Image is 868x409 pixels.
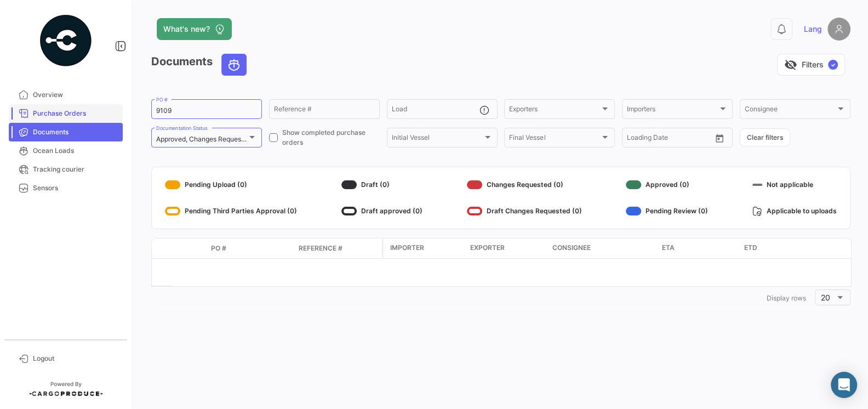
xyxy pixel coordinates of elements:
[33,109,118,118] span: Purchase Orders
[163,24,210,35] span: What's new?
[33,90,118,100] span: Overview
[151,54,250,76] h3: Documents
[804,24,822,35] span: Lang
[9,141,123,160] a: Ocean Loads
[784,58,797,71] span: visibility_off
[165,176,297,194] div: Pending Upload (0)
[33,127,118,137] span: Documents
[650,135,690,143] input: To
[711,130,728,146] button: Open calendar
[9,104,123,123] a: Purchase Orders
[752,176,837,194] div: Not applicable
[626,202,708,220] div: Pending Review (0)
[548,238,658,258] datatable-header-cell: Consignee
[777,54,845,76] button: visibility_offFilters✓
[156,135,319,143] mat-select-trigger: Approved, Changes Requested, Draft, Draft approved
[740,238,822,258] datatable-header-cell: ETD
[467,176,582,194] div: Changes Requested (0)
[627,107,718,115] span: Importers
[552,243,591,253] span: Consignee
[33,146,118,156] span: Ocean Loads
[745,107,836,115] span: Consignee
[174,244,207,253] datatable-header-cell: Transport mode
[509,107,600,115] span: Exporters
[744,243,757,253] span: ETD
[211,243,226,253] span: PO #
[828,60,838,70] span: ✓
[33,164,118,174] span: Tracking courier
[821,293,830,302] span: 20
[222,54,246,75] button: Ocean
[466,238,548,258] datatable-header-cell: Exporter
[827,18,850,41] img: placeholder-user.png
[752,202,837,220] div: Applicable to uploads
[282,128,380,147] span: Show completed purchase orders
[467,202,582,220] div: Draft Changes Requested (0)
[9,160,123,179] a: Tracking courier
[390,243,424,253] span: Importer
[157,18,232,40] button: What's new?
[341,202,422,220] div: Draft approved (0)
[9,179,123,197] a: Sensors
[341,176,422,194] div: Draft (0)
[831,372,857,398] div: Abrir Intercom Messenger
[9,86,123,104] a: Overview
[33,354,118,363] span: Logout
[33,183,118,193] span: Sensors
[38,13,93,68] img: powered-by.png
[384,238,466,258] datatable-header-cell: Importer
[767,294,806,302] span: Display rows
[207,239,294,258] datatable-header-cell: PO #
[299,243,342,253] span: Reference #
[662,243,675,253] span: ETA
[509,135,600,143] span: Final Vessel
[165,202,297,220] div: Pending Third Parties Approval (0)
[626,176,708,194] div: Approved (0)
[470,243,505,253] span: Exporter
[392,135,483,143] span: Initial Vessel
[658,238,740,258] datatable-header-cell: ETA
[9,123,123,141] a: Documents
[627,135,642,143] input: From
[294,239,382,258] datatable-header-cell: Reference #
[740,128,790,146] button: Clear filters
